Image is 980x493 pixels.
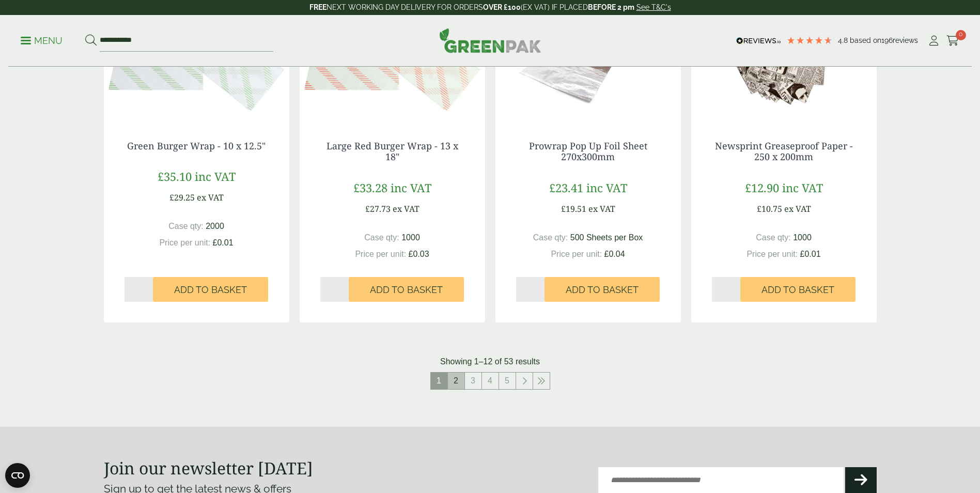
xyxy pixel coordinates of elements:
span: inc VAT [586,180,627,195]
span: ex VAT [197,192,224,203]
span: £33.28 [353,180,387,195]
span: ex VAT [784,203,811,214]
span: Price per unit: [551,250,602,258]
span: Price per unit: [355,250,406,258]
span: Based on [850,36,881,44]
p: Menu [21,35,63,47]
span: Price per unit: [746,250,798,258]
a: Green Burger Wrap - 10 x 12.5" [127,140,266,152]
span: £23.41 [549,180,583,195]
button: Add to Basket [153,277,268,302]
span: inc VAT [195,168,236,184]
i: My Account [927,36,940,46]
span: £12.90 [745,180,779,195]
span: 4.8 [838,36,850,44]
span: Add to Basket [174,284,247,296]
span: £19.51 [561,203,586,214]
span: £0.01 [213,238,234,247]
button: Add to Basket [545,277,660,302]
span: inc VAT [782,180,823,195]
span: 1 [431,373,447,389]
span: Case qty: [533,233,568,242]
span: £0.03 [409,250,429,258]
a: Large Red Burger Wrap - 13 x 18" [326,140,458,163]
span: Add to Basket [370,284,443,296]
span: Case qty: [364,233,399,242]
a: Newsprint Greaseproof Paper - 250 x 200mm [715,140,853,163]
strong: FREE [309,3,326,11]
span: inc VAT [391,180,431,195]
span: ex VAT [588,203,615,214]
a: 0 [946,33,959,49]
p: Showing 1–12 of 53 results [440,356,540,368]
button: Add to Basket [740,277,855,302]
span: £10.75 [757,203,782,214]
strong: BEFORE 2 pm [588,3,634,11]
a: 5 [499,373,516,389]
a: 4 [482,373,499,389]
span: Price per unit: [159,238,210,247]
span: 500 Sheets per Box [570,233,643,242]
span: Case qty: [756,233,791,242]
span: £35.10 [158,168,192,184]
img: GreenPak Supplies [439,28,541,53]
button: Add to Basket [349,277,464,302]
a: Prowrap Pop Up Foil Sheet 270x300mm [529,140,647,163]
span: 2000 [206,222,224,230]
span: 196 [881,36,893,44]
i: Cart [946,36,959,46]
span: £0.04 [604,250,625,258]
a: 3 [465,373,481,389]
span: Add to Basket [566,284,639,296]
span: Case qty: [168,222,204,230]
strong: OVER £100 [483,3,521,11]
strong: Join our newsletter [DATE] [104,457,313,479]
span: ex VAT [393,203,419,214]
img: REVIEWS.io [736,37,781,44]
span: reviews [893,36,918,44]
span: 1000 [793,233,812,242]
span: £0.01 [800,250,821,258]
div: 4.79 Stars [786,36,833,45]
span: 0 [956,30,966,40]
a: See T&C's [636,3,671,11]
span: £29.25 [169,192,195,203]
a: 2 [448,373,464,389]
span: Add to Basket [761,284,834,296]
button: Open CMP widget [5,463,30,488]
span: 1000 [401,233,420,242]
span: £27.73 [365,203,391,214]
a: Menu [21,35,63,45]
